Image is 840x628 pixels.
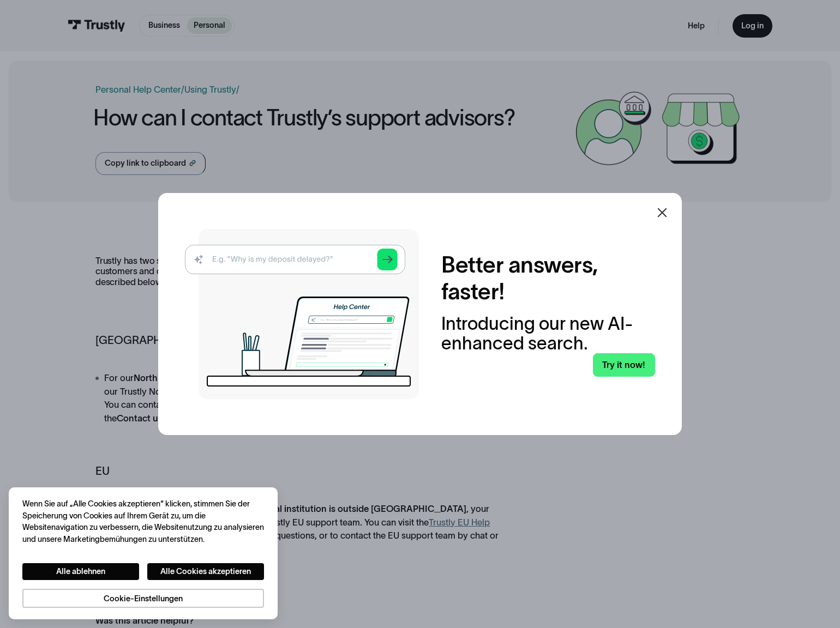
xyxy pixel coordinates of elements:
div: Cookie banner [9,487,278,619]
button: Alle Cookies akzeptieren [147,563,264,580]
button: Cookie-Einstellungen [22,589,264,608]
div: Wenn Sie auf „Alle Cookies akzeptieren“ klicken, stimmen Sie der Speicherung von Cookies auf Ihre... [22,498,264,545]
button: Alle ablehnen [22,563,139,580]
h2: Better answers, faster! [441,251,655,305]
div: Introducing our new AI-enhanced search. [441,314,655,353]
a: Try it now! [593,353,655,377]
div: Datenschutz [22,498,264,608]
